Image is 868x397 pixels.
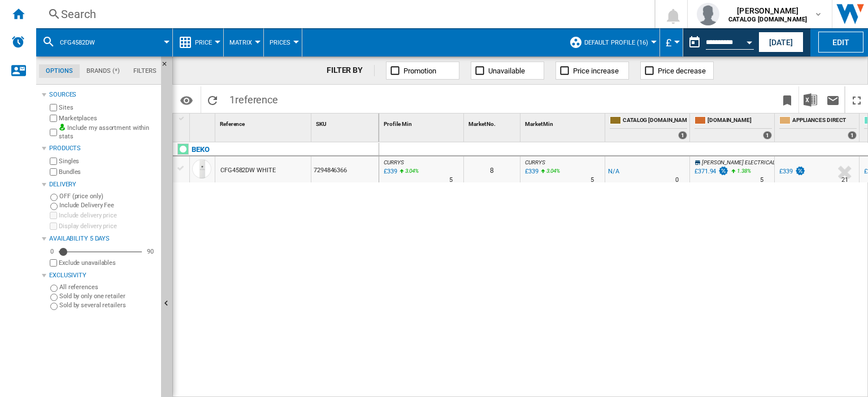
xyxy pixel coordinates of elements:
[59,201,157,210] label: Include Delivery Fee
[683,28,756,56] div: This report is based on a date in the past.
[591,174,594,186] div: Delivery Time : 5 days
[311,156,379,182] div: 7294846366
[728,16,807,23] b: CATALOG [DOMAIN_NAME]
[569,28,654,56] div: Default profile (16)
[195,39,212,46] span: Price
[523,114,605,131] div: Market Min Sort None
[50,223,57,230] input: Display delivery price
[822,86,844,113] button: Send this report by email
[11,35,25,49] img: alerts-logo.svg
[584,28,654,56] button: Default profile (16)
[59,292,157,300] label: Sold by only one retailer
[384,121,412,127] span: Profile Min
[466,114,520,131] div: Market No. Sort None
[804,93,817,107] img: excel-24x24.png
[59,259,157,267] label: Exclude unavailables
[59,211,157,220] label: Include delivery price
[666,28,677,56] button: £
[59,103,157,112] label: Sites
[50,259,57,267] input: Display delivery price
[381,114,463,131] div: Profile Min Sort None
[776,86,798,113] button: Bookmark this report
[59,222,157,230] label: Display delivery price
[59,114,157,123] label: Marketplaces
[49,180,157,189] div: Delivery
[381,114,463,131] div: Sort None
[708,116,772,126] span: [DOMAIN_NAME]
[50,294,58,301] input: Sold by only one retailer
[640,62,714,80] button: Price decrease
[49,144,157,153] div: Products
[702,159,775,165] span: [PERSON_NAME] ELECTRICAL
[59,192,157,200] label: OFF (price only)
[845,86,868,113] button: Maximize
[584,39,648,46] span: Default profile (16)
[386,62,459,80] button: Promotion
[471,62,544,80] button: Unavailable
[449,174,453,186] div: Delivery Time : 5 days
[573,67,619,75] span: Price increase
[270,39,290,46] span: Prices
[127,64,163,78] md-tab-item: Filters
[718,166,729,176] img: promotionV3.png
[42,28,167,56] div: cfg4582dw
[59,157,157,165] label: Singles
[161,56,175,77] button: Hide
[464,156,520,182] div: 8
[403,67,436,75] span: Promotion
[218,114,311,131] div: Reference Sort None
[545,166,552,180] i: %
[59,124,157,141] label: Include my assortment within stats
[224,86,284,110] span: 1
[201,86,224,113] button: Reload
[693,166,729,177] div: £371.94
[270,28,296,56] button: Prices
[195,28,218,56] button: Price
[466,114,520,131] div: Sort None
[678,131,687,139] div: 1 offers sold by CATALOG BEKO.UK
[144,247,157,256] div: 90
[760,174,763,186] div: Delivery Time : 5 days
[525,121,553,127] span: Market Min
[49,234,157,243] div: Availability 5 Days
[763,131,772,139] div: 1 offers sold by AMAZON.CO.UK
[59,301,157,309] label: Sold by several retailers
[405,168,415,174] span: 3.04
[739,30,759,51] button: Open calendar
[59,124,66,130] img: mysite-bg-18x18.png
[692,114,774,142] div: [DOMAIN_NAME] 1 offers sold by AMAZON.CO.UK
[666,37,671,49] span: £
[314,114,379,131] div: Sort None
[59,168,157,176] label: Bundles
[728,5,807,16] span: [PERSON_NAME]
[683,31,706,54] button: md-calendar
[384,159,403,165] span: CURRYS
[795,166,806,176] img: promotionV3.png
[50,168,57,176] input: Bundles
[555,62,629,80] button: Price increase
[546,168,557,174] span: 3.04
[778,166,806,177] div: £339
[523,114,605,131] div: Sort None
[382,166,397,177] div: Last updated : Thursday, 18 September 2025 05:12
[848,131,857,139] div: 1 offers sold by APPLIANCES DIRECT
[799,86,822,113] button: Download in Excel
[327,65,375,76] div: FILTER BY
[736,166,743,180] i: %
[220,158,276,184] div: CFG4582DW WHITE
[218,114,311,131] div: Sort None
[695,168,716,175] div: £371.94
[229,28,258,56] button: Matrix
[50,194,58,201] input: OFF (price only)
[80,64,127,78] md-tab-item: Brands (*)
[60,28,106,56] button: cfg4582dw
[47,247,57,256] div: 0
[488,67,525,75] span: Unavailable
[179,28,218,56] div: Price
[50,303,58,310] input: Sold by several retailers
[59,246,142,258] md-slider: Availability
[192,114,215,131] div: Sort None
